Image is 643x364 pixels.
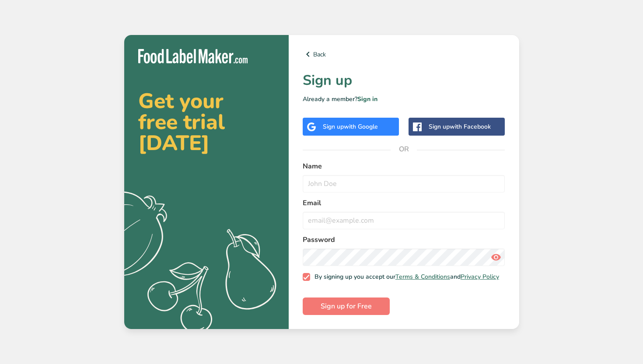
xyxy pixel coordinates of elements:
span: By signing up you accept our and [310,273,499,281]
img: Food Label Maker [138,49,248,63]
p: Already a member? [303,94,505,104]
span: OR [391,136,417,162]
a: Terms & Conditions [395,273,450,281]
a: Back [303,49,505,59]
div: Sign up [323,122,378,131]
h2: Get your free trial [DATE] [138,91,275,154]
label: Email [303,198,505,208]
div: Sign up [429,122,491,131]
span: Sign up for Free [321,301,372,311]
a: Privacy Policy [461,273,499,281]
h1: Sign up [303,70,505,91]
input: John Doe [303,175,505,192]
label: Password [303,234,505,245]
span: with Facebook [450,122,491,131]
span: with Google [344,122,378,131]
label: Name [303,161,505,171]
button: Sign up for Free [303,297,390,315]
input: email@example.com [303,212,505,229]
a: Sign in [357,95,377,103]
